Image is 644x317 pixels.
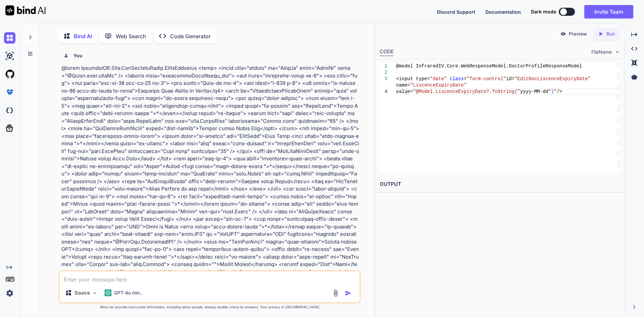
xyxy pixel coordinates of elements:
span: FileName [591,49,612,55]
p: GPT-4o min.. [114,289,143,296]
img: icon [345,290,352,297]
span: " [554,89,556,94]
span: "form-control" [467,76,506,82]
img: Pick Models [92,290,98,296]
span: ( [515,89,517,94]
button: Invite Team [584,5,633,18]
img: GPT-4o mini [105,289,111,296]
img: ai-studio [4,50,15,62]
span: "EditDocLiscenceExpiryDate" [515,76,591,82]
div: 4 [380,89,387,95]
p: Run [606,31,615,37]
img: darkCloudIdeIcon [4,105,15,116]
button: Discord Support [437,8,475,15]
h2: OUTPUT [376,176,624,192]
img: preview [560,31,566,37]
div: CODE [380,48,394,56]
span: Dark mode [531,8,556,15]
img: settings [4,287,15,299]
span: yyyy-MM-dd [520,89,548,94]
div: 1 [380,63,387,69]
span: value= [396,89,413,94]
span: ) [551,89,554,94]
p: Code Generator [170,32,211,40]
p: Preview [569,31,587,37]
span: "@Model.LiscenceExpiryDate?.ToString [413,89,514,94]
div: 3 [380,76,387,82]
span: @model InfraredIV.Core.WebResponseModel.DoctorProf [396,63,537,69]
img: githubLight [4,68,15,80]
img: chat [4,32,15,44]
img: attachment [332,289,339,297]
div: 2 [380,69,387,76]
span: class [449,76,464,82]
span: id= [506,76,514,82]
p: Bind AI [74,32,92,40]
button: Documentation [485,8,521,15]
img: Bind AI [5,5,46,15]
span: /> [557,89,562,94]
span: "date" [430,76,446,82]
p: Web Search [116,32,146,40]
span: " [517,89,520,94]
img: premium [4,87,15,98]
span: <input type= [396,76,430,82]
span: = [464,76,466,82]
span: name= [396,83,410,88]
p: Source [74,289,90,296]
h6: You [73,52,83,59]
span: Discord Support [437,9,475,15]
span: "LiscenceExpiryDate" [410,83,467,88]
p: Bind can provide inaccurate information, including about people. Always double-check its answers.... [59,305,361,310]
span: Documentation [485,9,521,15]
span: ileResponseModel [537,63,582,69]
span: " [548,89,551,94]
img: chevron down [614,49,620,55]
